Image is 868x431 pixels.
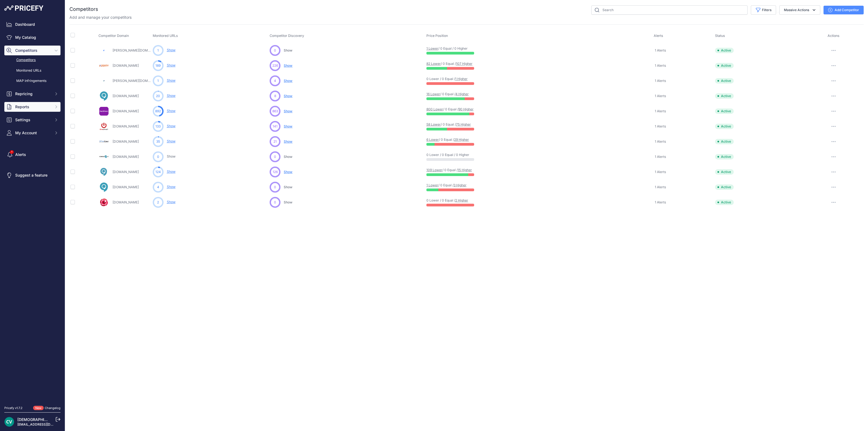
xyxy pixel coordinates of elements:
span: Active [715,169,734,175]
span: 0 [274,185,276,190]
span: Show [284,124,292,128]
span: 4 [274,78,276,83]
input: Search [591,5,748,15]
p: / 0 Equal / [426,183,461,187]
span: 0 [157,154,159,159]
span: 4 [157,185,159,190]
a: 1 Alerts [654,48,666,53]
p: 0 Lower / 0 Equal / [426,198,461,203]
a: 107 Higher [456,62,473,66]
a: Show [167,78,175,82]
span: Competitors [15,48,51,53]
span: Show [284,48,292,52]
span: Active [715,124,734,129]
span: 1 Alerts [655,124,666,129]
button: Filters [751,5,776,15]
span: 189 [155,63,161,68]
a: 6 Lower [426,138,439,142]
a: [PERSON_NAME][DOMAIN_NAME] [113,48,165,52]
span: 2 [157,200,159,205]
span: 1 Alerts [655,139,666,144]
a: [DEMOGRAPHIC_DATA][PERSON_NAME] der ree [DEMOGRAPHIC_DATA] [17,417,148,422]
span: 35 [156,139,160,144]
a: Changelog [45,406,60,410]
a: [DOMAIN_NAME] [113,170,139,174]
a: MAP infringements [4,76,60,86]
span: 1 Alerts [655,185,666,189]
a: 75 Higher [456,122,471,126]
span: 863 [272,109,278,114]
p: / 0 Equal / [426,107,461,111]
a: [DOMAIN_NAME] [113,109,139,113]
span: 133 [155,124,161,129]
a: Show [167,154,175,158]
a: Show [167,170,175,174]
span: Monitored URLs [153,34,178,38]
a: 1 Alerts [654,93,666,99]
span: Show [284,79,292,83]
a: [DOMAIN_NAME] [113,94,139,98]
button: Massive Actions [779,5,820,15]
span: Show [284,109,292,113]
span: Active [715,139,734,144]
button: Add Competitor [824,6,864,14]
span: Show [284,155,292,159]
a: 1 Lower [426,183,438,187]
a: Monitored URLs [4,66,60,75]
span: Status [715,34,725,38]
a: Show [167,185,175,189]
span: New [33,406,44,410]
span: Competitor Discovery [270,34,304,38]
p: / 0 Equal / [426,92,461,96]
span: 1 Alerts [655,170,666,174]
span: 0 [274,154,276,159]
span: Reports [15,104,51,110]
a: [PERSON_NAME][DOMAIN_NAME] [113,79,165,83]
a: 90 Higher [458,107,474,111]
a: 58 Lower [426,122,441,126]
span: Active [715,63,734,68]
span: Active [715,154,734,159]
p: 0 Lower / 0 Equal / 0 Higher [426,153,461,157]
span: 126 [273,170,278,174]
div: Pricefy v1.7.2 [4,406,23,410]
a: 800 Lower [426,107,443,111]
a: 1 Alerts [654,154,666,159]
span: 141 [273,124,277,129]
span: 226 [272,63,278,68]
span: 124 [155,170,161,174]
a: Competitors [4,55,60,65]
span: Settings [15,117,51,123]
span: Active [715,200,734,205]
span: Price Position [426,34,448,38]
span: 8 [274,94,276,98]
a: 16 Lower [426,92,440,96]
span: Actions [828,34,840,38]
a: Suggest a feature [4,170,60,180]
span: Alerts [654,34,663,38]
a: [EMAIL_ADDRESS][DOMAIN_NAME] [17,422,74,426]
span: Active [715,78,734,84]
p: 0 Lower / 0 Equal / [426,77,461,81]
a: [DOMAIN_NAME] [113,155,139,159]
span: Show [284,185,292,189]
a: 1 Alerts [654,124,666,129]
button: Repricing [4,89,60,99]
span: 892 [155,109,161,114]
a: 1 Alerts [654,108,666,114]
span: 1 Alerts [655,200,666,205]
a: Dashboard [4,20,60,29]
span: Show [284,200,292,204]
img: Pricefy Logo [4,5,43,11]
a: 1 Alerts [654,78,666,84]
p: / 0 Equal / [426,62,461,66]
span: My Account [15,130,51,136]
a: Show [167,109,175,113]
button: Reports [4,102,60,112]
a: [DOMAIN_NAME] [113,124,139,128]
a: 1 Alerts [654,200,666,205]
a: 1 Alerts [654,184,666,190]
span: Active [715,48,734,53]
button: Competitors [4,46,60,55]
p: Add and manage your competitors [69,15,132,20]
